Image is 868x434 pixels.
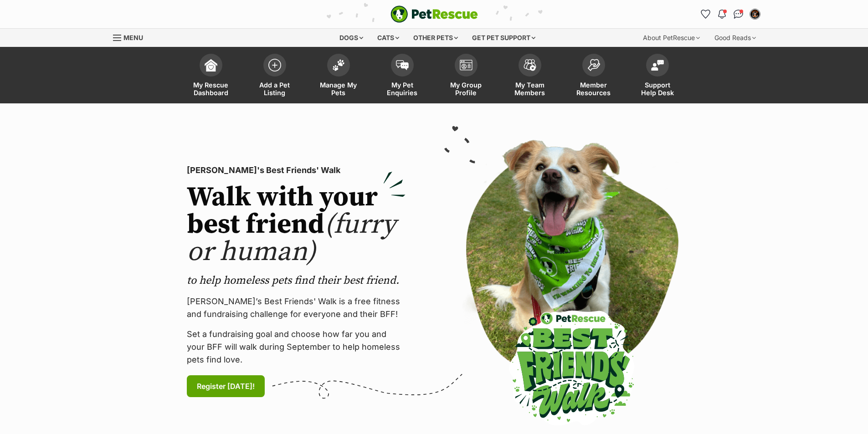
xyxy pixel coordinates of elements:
p: Set a fundraising goal and choose how far you and your BFF will walk during September to help hom... [187,328,406,366]
span: My Rescue Dashboard [190,81,231,97]
span: Menu [123,34,143,41]
img: chat-41dd97257d64d25036548639549fe6c8038ab92f7586957e7f3b1b290dea8141.svg [734,10,743,19]
a: Add a Pet Listing [243,49,307,103]
button: Notifications [715,7,729,21]
a: My Pet Enquiries [370,49,434,103]
span: My Pet Enquiries [382,81,423,97]
a: Favourites [699,7,713,21]
ul: Account quick links [699,7,762,21]
img: group-profile-icon-3fa3cf56718a62981997c0bc7e787c4b2cf8bcc04b72c1350f741eb67cf2f40e.svg [460,60,473,71]
span: My Group Profile [446,81,487,97]
img: manage-my-pets-icon-02211641906a0b7f246fdf0571729dbe1e7629f14944591b6c1af311fb30b64b.svg [332,59,345,71]
div: Good Reads [708,29,762,47]
a: My Group Profile [434,49,498,103]
div: Get pet support [466,29,542,47]
p: [PERSON_NAME]’s Best Friends' Walk is a free fitness and fundraising challenge for everyone and t... [187,295,406,321]
a: Menu [113,29,149,45]
img: member-resources-icon-8e73f808a243e03378d46382f2149f9095a855e16c252ad45f914b54edf8863c.svg [587,59,600,71]
div: Dogs [333,29,370,47]
p: to help homeless pets find their best friend. [187,273,406,288]
p: [PERSON_NAME]'s Best Friends' Walk [187,164,406,177]
div: Other pets [407,29,464,47]
img: notifications-46538b983faf8c2785f20acdc204bb7945ddae34d4c08c2a6579f10ce5e182be.svg [718,10,725,19]
a: My Team Members [498,49,562,103]
span: Support Help Desk [637,81,678,97]
a: Conversations [731,7,746,21]
a: Manage My Pets [307,49,370,103]
a: PetRescue [390,5,478,23]
img: Rescue Hub profile pic [750,10,760,19]
span: Register [DATE]! [197,381,255,392]
span: Member Resources [573,81,614,97]
div: Cats [371,29,406,47]
img: help-desk-icon-fdf02630f3aa405de69fd3d07c3f3aa587a6932b1a1747fa1d2bba05be0121f9.svg [651,60,664,71]
img: logo-e224e6f780fb5917bec1dbf3a21bbac754714ae5b6737aabdf751b685950b380.svg [390,5,478,23]
a: Support Help Desk [626,49,689,103]
img: team-members-icon-5396bd8760b3fe7c0b43da4ab00e1e3bb1a5d9ba89233759b79545d2d3fc5d0d.svg [524,59,536,71]
button: My account [748,7,762,21]
img: pet-enquiries-icon-7e3ad2cf08bfb03b45e93fb7055b45f3efa6380592205ae92323e6603595dc1f.svg [396,60,409,70]
span: Manage My Pets [318,81,359,97]
span: Add a Pet Listing [254,81,295,97]
a: Member Resources [562,49,626,103]
a: My Rescue Dashboard [179,49,243,103]
img: add-pet-listing-icon-0afa8454b4691262ce3f59096e99ab1cd57d4a30225e0717b998d2c9b9846f56.svg [268,59,281,71]
a: Register [DATE]! [187,375,265,397]
h2: Walk with your best friend [187,184,406,266]
img: dashboard-icon-eb2f2d2d3e046f16d808141f083e7271f6b2e854fb5c12c21221c1fb7104beca.svg [205,59,217,71]
span: My Team Members [509,81,550,97]
span: (furry or human) [187,208,396,269]
div: About PetRescue [637,29,706,47]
